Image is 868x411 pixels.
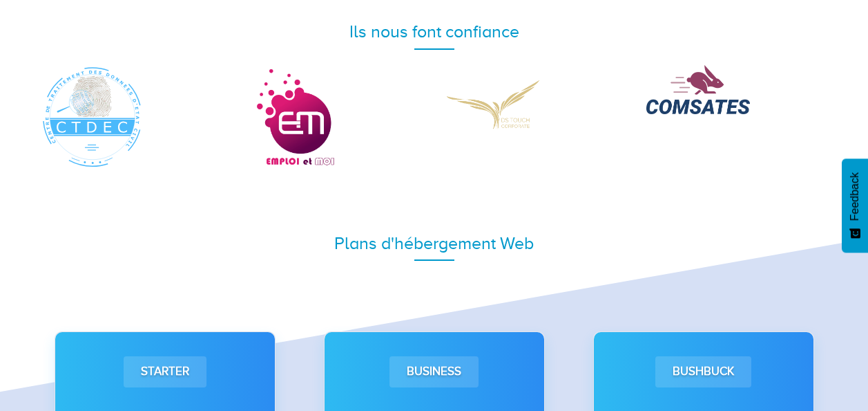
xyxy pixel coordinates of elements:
[389,356,479,387] div: Business
[41,65,144,169] img: CTDEC
[445,65,548,143] img: DS Corporate
[646,65,750,114] img: COMSATES
[849,172,861,221] span: Feedback
[242,65,346,169] img: Emploi et Moi
[41,19,828,44] div: Ils nous font confiance
[655,356,751,387] div: Bushbuck
[124,356,206,387] div: Starter
[842,158,868,253] button: Feedback - Afficher l’enquête
[41,231,828,256] div: Plans d'hébergement Web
